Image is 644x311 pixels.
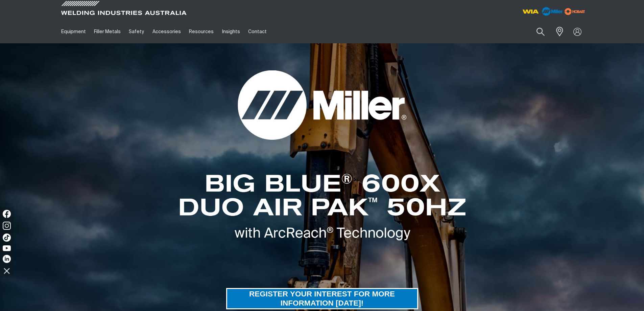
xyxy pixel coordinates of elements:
[226,288,418,309] a: REGISTER YOUR INTEREST FOR MORE INFORMATION TODAY!
[170,174,474,241] img: Miller BIG BLUE® 600X DUO AIR PAK™ 50HZ with ArcReach® Technology
[125,20,148,43] a: Safety
[3,245,11,251] img: YouTube
[3,255,11,263] img: LinkedIn
[3,210,11,218] img: Facebook
[244,20,271,43] a: Contact
[3,234,11,242] img: TikTok
[148,20,185,43] a: Accessories
[57,20,90,43] a: Equipment
[3,222,11,230] img: Instagram
[90,20,125,43] a: Filler Metals
[57,20,455,43] nav: Main
[520,24,552,40] input: Product name or item number...
[529,24,552,40] button: Search products
[218,20,244,43] a: Insights
[227,288,417,309] span: REGISTER YOUR INTEREST FOR MORE INFORMATION [DATE]!
[185,20,218,43] a: Resources
[563,6,587,17] img: miller
[1,265,13,276] img: hide socials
